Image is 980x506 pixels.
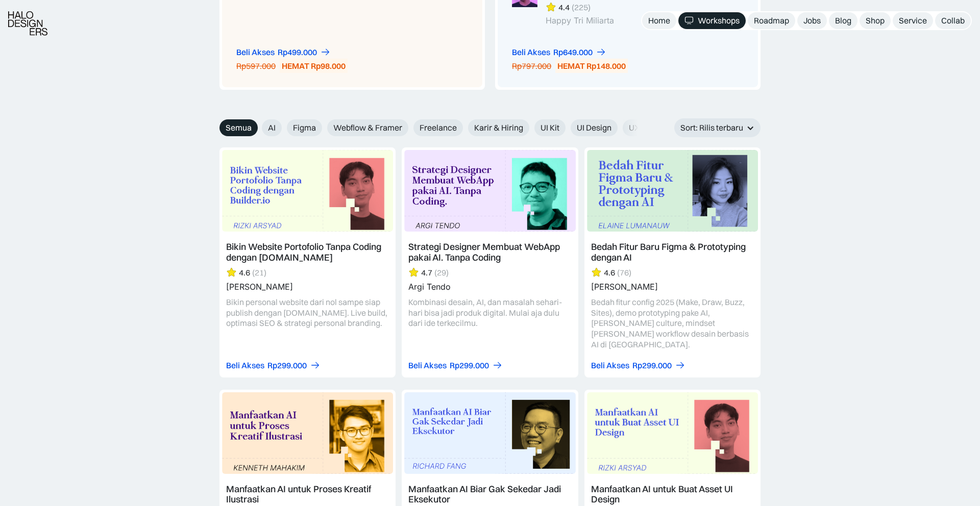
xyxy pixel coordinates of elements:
div: Beli Akses [408,360,447,371]
span: Semua [226,122,252,133]
div: Beli Akses [226,360,264,371]
span: Figma [293,122,316,133]
a: Roadmap [748,12,795,29]
a: Beli AksesRp299.000 [226,360,321,371]
a: Blog [829,12,857,29]
div: Service [899,15,927,26]
div: Shop [866,15,885,26]
div: Rp597.000 [236,61,276,71]
div: Collab [941,15,965,26]
div: Sort: Rilis terbaru [674,118,761,137]
a: Home [642,12,676,29]
div: Blog [835,15,851,26]
form: Email Form [219,119,643,136]
div: Jobs [803,15,821,26]
div: Roadmap [754,15,789,26]
div: Rp299.000 [450,360,489,371]
span: Karir & Hiring [474,122,523,133]
span: Webflow & Framer [333,122,402,133]
span: UI Design [577,122,611,133]
div: Rp299.000 [632,360,672,371]
span: Freelance [420,122,457,133]
a: Collab [935,12,971,29]
span: UX Design [629,122,667,133]
div: Beli Akses [236,47,275,58]
div: HEMAT Rp98.000 [282,61,346,71]
div: Home [648,15,670,26]
a: Beli AksesRp499.000 [236,47,331,58]
div: HEMAT Rp148.000 [557,61,626,71]
a: Jobs [797,12,827,29]
span: UI Kit [541,122,559,133]
div: Rp649.000 [553,47,593,58]
div: Rp299.000 [267,360,307,371]
a: Service [893,12,933,29]
a: Shop [860,12,891,29]
div: Beli Akses [512,47,550,58]
div: Beli Akses [591,360,629,371]
div: Rp797.000 [512,61,551,71]
a: Beli AksesRp299.000 [591,360,685,371]
div: Happy Tri Miliarta [546,16,688,26]
span: AI [268,122,276,133]
a: Beli AksesRp299.000 [408,360,503,371]
div: Sort: Rilis terbaru [680,122,743,133]
div: Workshops [698,15,740,26]
a: Beli AksesRp649.000 [512,47,606,58]
a: Workshops [678,12,746,29]
div: Rp499.000 [278,47,317,58]
div: 4.4 [558,2,570,13]
div: (225) [572,2,591,13]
